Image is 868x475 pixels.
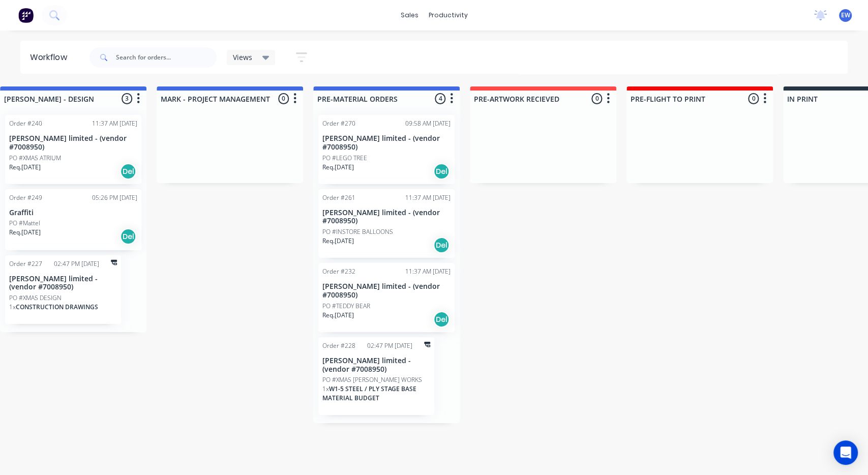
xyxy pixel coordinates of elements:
[322,154,367,163] p: PO #LEGO TREE
[120,163,136,180] div: Del
[322,302,370,311] p: PO #TEDDY BEAR
[31,51,72,64] div: Workflow
[322,267,355,276] div: Order #232
[318,189,455,258] div: Order #26111:37 AM [DATE][PERSON_NAME] limited - (vendor #7008950)PO #INSTORE BALLOONSReq.[DATE]Del
[318,337,434,415] div: Order #22802:47 PM [DATE][PERSON_NAME] limited - (vendor #7008950)PO #XMAS [PERSON_NAME] WORKS1xW...
[322,384,329,393] span: 1 x
[9,193,42,202] div: Order #249
[116,47,217,68] input: Search for orders...
[9,219,40,228] p: PO #Mattel
[92,119,137,128] div: 11:37 AM [DATE]
[322,163,354,172] p: Req. [DATE]
[322,236,354,246] p: Req. [DATE]
[120,228,136,245] div: Del
[433,311,450,328] div: Del
[18,8,34,23] img: Factory
[433,237,450,253] div: Del
[322,119,355,128] div: Order #270
[322,341,355,350] div: Order #228
[322,282,451,300] p: [PERSON_NAME] limited - (vendor #7008950)
[9,209,137,217] p: Graffiti
[318,115,455,184] div: Order #27009:58 AM [DATE][PERSON_NAME] limited - (vendor #7008950)PO #LEGO TREEReq.[DATE]Del
[9,303,16,311] span: 1 x
[833,440,858,465] div: Open Intercom Messenger
[5,255,121,324] div: Order #22702:47 PM [DATE][PERSON_NAME] limited - (vendor #7008950)PO #XMAS DESIGN1xCONSTRUCTION D...
[405,267,451,276] div: 11:37 AM [DATE]
[322,384,416,402] span: W1-5 STEEL / PLY STAGE BASE MATERIAL BUDGET
[54,259,99,269] div: 02:47 PM [DATE]
[405,119,451,128] div: 09:58 AM [DATE]
[424,8,473,23] div: productivity
[9,228,41,237] p: Req. [DATE]
[9,119,42,128] div: Order #240
[322,311,354,320] p: Req. [DATE]
[367,341,412,350] div: 02:47 PM [DATE]
[16,303,98,311] span: CONSTRUCTION DRAWINGS
[5,189,141,250] div: Order #24905:26 PM [DATE]GraffitiPO #MattelReq.[DATE]Del
[322,375,422,384] p: PO #XMAS [PERSON_NAME] WORKS
[5,115,141,184] div: Order #24011:37 AM [DATE][PERSON_NAME] limited - (vendor #7008950)PO #XMAS ATRIUMReq.[DATE]Del
[9,163,41,172] p: Req. [DATE]
[9,154,61,163] p: PO #XMAS ATRIUM
[322,357,430,374] p: [PERSON_NAME] limited - (vendor #7008950)
[322,209,451,226] p: [PERSON_NAME] limited - (vendor #7008950)
[9,134,137,152] p: [PERSON_NAME] limited - (vendor #7008950)
[92,193,137,202] div: 05:26 PM [DATE]
[322,134,451,152] p: [PERSON_NAME] limited - (vendor #7008950)
[322,193,355,202] div: Order #261
[396,8,424,23] div: sales
[233,52,252,63] span: Views
[433,163,450,180] div: Del
[841,11,850,20] span: EW
[9,275,117,292] p: [PERSON_NAME] limited - (vendor #7008950)
[318,263,455,332] div: Order #23211:37 AM [DATE][PERSON_NAME] limited - (vendor #7008950)PO #TEDDY BEARReq.[DATE]Del
[9,259,42,269] div: Order #227
[322,227,393,236] p: PO #INSTORE BALLOONS
[405,193,451,202] div: 11:37 AM [DATE]
[9,293,62,303] p: PO #XMAS DESIGN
